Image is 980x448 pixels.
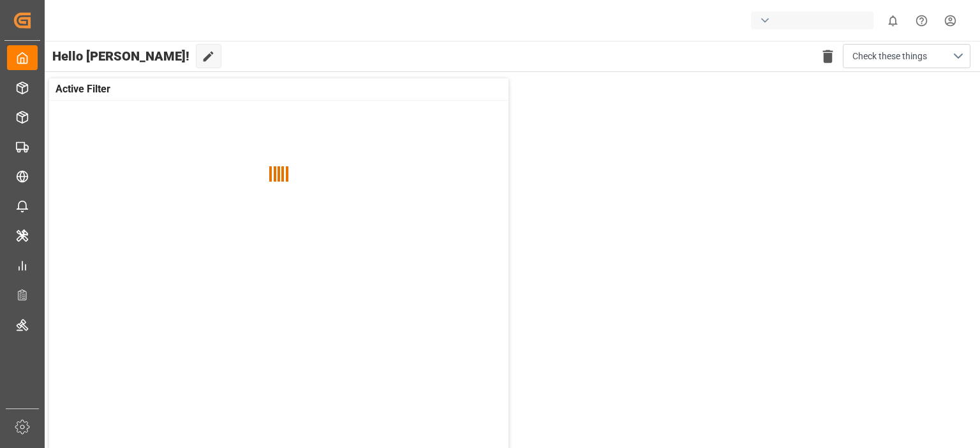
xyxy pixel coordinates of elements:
span: Active Filter [56,82,110,97]
span: Hello [PERSON_NAME]! [52,44,189,68]
button: Help Center [907,6,936,35]
button: show 0 new notifications [879,6,907,35]
span: Check these things [852,50,927,63]
button: open menu [843,44,970,68]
